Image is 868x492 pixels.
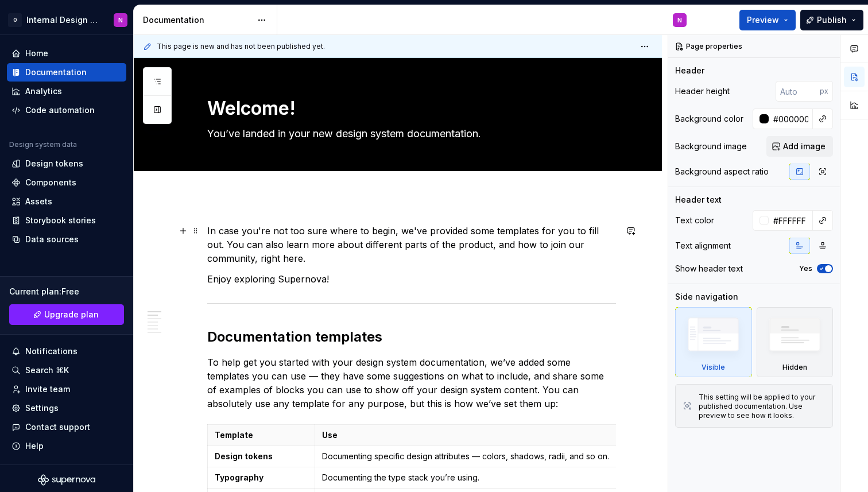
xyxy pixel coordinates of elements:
a: Storybook stories [7,211,126,230]
p: Use [322,429,613,441]
p: In case you're not too sure where to begin, we've provided some templates for you to fill out. Yo... [207,224,616,265]
p: Template [215,429,308,441]
div: Background image [675,141,747,152]
div: Notifications [25,346,77,357]
div: Help [25,440,44,452]
div: Data sources [25,234,79,245]
div: Hidden [782,363,807,372]
a: Invite team [7,380,126,398]
div: Header text [675,194,722,206]
textarea: Welcome! [205,95,614,122]
div: Documentation [143,14,251,26]
span: Publish [817,14,847,26]
div: Documentation [25,67,87,78]
div: This setting will be applied to your published documentation. Use preview to see how it looks. [699,393,826,420]
a: Settings [7,399,126,417]
div: Contact support [25,421,90,433]
a: Assets [7,192,126,211]
div: Text color [675,215,714,226]
a: Components [7,173,126,192]
button: Add image [766,136,833,157]
p: Documenting the type stack you’re using. [322,472,613,483]
a: Home [7,44,126,63]
div: Text alignment [675,240,731,251]
span: This page is new and has not been published yet. [157,42,325,51]
textarea: You’ve landed in your new design system documentation. [205,125,614,143]
div: Search ⌘K [25,365,69,376]
div: Code automation [25,104,95,116]
div: Home [25,48,48,59]
label: Yes [799,264,812,273]
button: Preview [739,10,796,30]
div: Assets [25,196,52,207]
div: Invite team [25,383,70,395]
button: Contact support [7,418,126,436]
div: Header [675,65,704,76]
span: Preview [747,14,779,26]
div: Current plan : Free [9,286,124,297]
div: Hidden [757,307,834,377]
button: OInternal Design SystemN [2,7,131,32]
div: Design system data [9,140,77,149]
span: Add image [783,141,826,152]
a: Analytics [7,82,126,100]
div: Design tokens [25,158,83,169]
a: Data sources [7,230,126,249]
a: Upgrade plan [9,304,124,325]
div: Components [25,177,76,188]
span: Upgrade plan [44,309,99,320]
a: Design tokens [7,154,126,173]
input: Auto [769,109,813,129]
p: Documenting specific design attributes — colors, shadows, radii, and so on. [322,451,613,462]
input: Auto [776,81,820,102]
a: Documentation [7,63,126,82]
p: px [820,87,828,96]
button: Search ⌘K [7,361,126,379]
div: Side navigation [675,291,738,303]
div: Visible [675,307,752,377]
h2: Documentation templates [207,328,616,346]
button: Publish [800,10,863,30]
div: Header height [675,86,730,97]
div: Storybook stories [25,215,96,226]
input: Auto [769,210,813,231]
svg: Supernova Logo [38,474,95,486]
a: Code automation [7,101,126,119]
button: Help [7,437,126,455]
div: Background aspect ratio [675,166,769,177]
p: Enjoy exploring Supernova! [207,272,616,286]
div: Background color [675,113,743,125]
p: To help get you started with your design system documentation, we’ve added some templates you can... [207,355,616,410]
div: N [118,16,123,25]
div: N [677,16,682,25]
div: Internal Design System [26,14,100,26]
div: Visible [702,363,725,372]
div: Show header text [675,263,743,274]
strong: Typography [215,472,263,482]
div: Settings [25,402,59,414]
div: Analytics [25,86,62,97]
strong: Design tokens [215,451,273,461]
div: O [8,13,22,27]
button: Notifications [7,342,126,361]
